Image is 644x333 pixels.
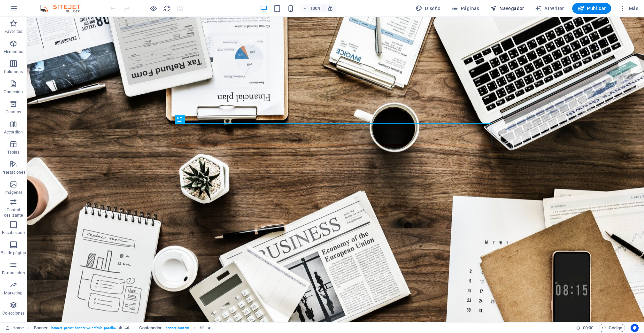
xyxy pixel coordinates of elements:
button: Más [616,3,641,14]
h6: 100% [310,4,321,12]
p: Columnas [4,69,23,74]
p: Elementos [4,49,23,54]
span: AI Writer [535,5,564,12]
p: Pie de página [1,250,26,256]
i: Al redimensionar, ajustar el nivel de zoom automáticamente para ajustarse al dispositivo elegido. [327,5,333,11]
span: Páginas [451,5,479,12]
span: Haz clic para seleccionar y doble clic para editar [200,324,205,332]
button: 100% [300,4,324,12]
i: Volver a cargar página [163,5,171,12]
p: Encabezado [2,230,25,235]
span: Diseño [416,5,441,12]
p: Imágenes [4,190,22,195]
p: Marketing [4,290,22,296]
a: Haz clic para cancelar la selección y doble clic para abrir páginas [5,324,24,332]
button: Código [599,324,625,332]
span: . banner .preset-banner-v3-default .parallax [50,324,116,332]
p: Colecciones [2,311,24,316]
p: Accordion [4,129,23,135]
span: : [588,325,589,330]
button: Haz clic para salir del modo de previsualización y seguir editando [149,4,157,12]
span: 00 00 [583,324,593,332]
span: Haz clic para seleccionar y doble clic para editar [139,324,162,332]
button: Publicar [572,3,611,14]
span: Más [619,5,638,12]
p: Favoritos [5,29,22,34]
button: reload [163,4,171,12]
i: El elemento contiene una animación [208,326,211,330]
button: AI Writer [532,3,567,14]
span: Código [602,324,622,332]
span: Navegador [490,5,524,12]
h6: Tiempo de la sesión [576,324,594,332]
p: Formularios [2,270,24,276]
img: Editor Logo [39,4,89,12]
p: Cuadros [6,109,21,115]
p: Prestaciones [1,170,25,175]
i: Este elemento contiene un fondo [125,326,129,330]
button: Diseño [413,3,443,14]
p: Tablas [7,150,20,155]
div: Diseño (Ctrl+Alt+Y) [413,3,443,14]
span: . banner-content [164,324,189,332]
button: Navegador [487,3,527,14]
button: Usercentrics [631,324,639,332]
span: Haz clic para seleccionar y doble clic para editar [34,324,48,332]
button: Páginas [449,3,482,14]
nav: breadcrumb [34,324,211,332]
i: Este elemento es un preajuste personalizable [119,326,122,330]
span: Publicar [578,5,606,12]
p: Contenido [4,89,23,95]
